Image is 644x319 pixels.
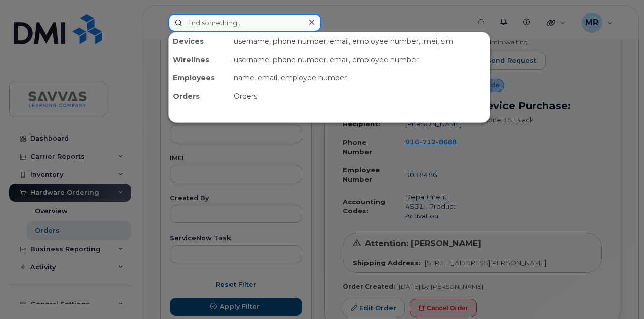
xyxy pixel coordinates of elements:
[229,51,490,69] div: username, phone number, email, employee number
[169,51,229,69] div: Wirelines
[168,14,321,32] input: Find something...
[600,275,636,311] iframe: Messenger Launcher
[229,32,490,51] div: username, phone number, email, employee number, imei, sim
[169,32,229,51] div: Devices
[229,69,490,87] div: name, email, employee number
[229,87,490,105] div: Orders
[169,87,229,105] div: Orders
[169,69,229,87] div: Employees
